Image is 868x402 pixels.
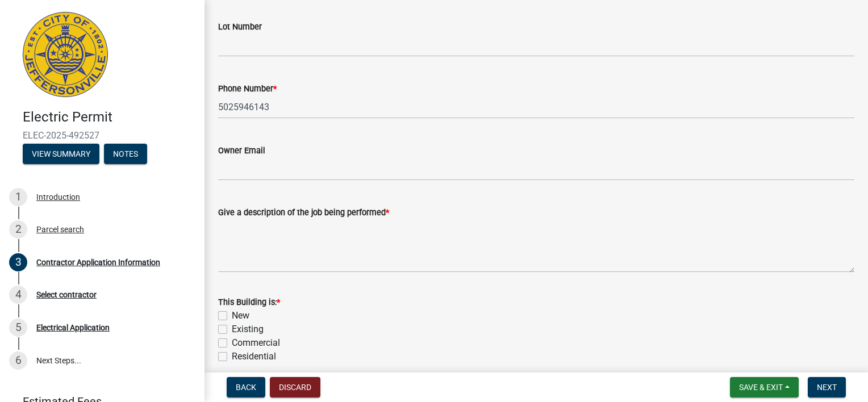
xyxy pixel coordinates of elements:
div: 6 [9,351,27,370]
div: Contractor Application Information [36,258,160,266]
label: Phone Number [218,85,277,93]
label: Lot Number [218,23,262,31]
div: Parcel search [36,225,84,233]
button: Save & Exit [730,377,799,397]
label: New [232,309,249,323]
button: View Summary [23,144,99,164]
label: Commercial [232,336,280,350]
span: Back [236,383,256,392]
span: Next [817,383,837,392]
label: This Building is: [218,299,280,307]
wm-modal-confirm: Summary [23,150,99,159]
button: Next [808,377,846,397]
span: Save & Exit [739,383,783,392]
label: Existing [232,323,264,336]
div: Select contractor [36,291,97,299]
div: 1 [9,188,27,206]
div: 3 [9,253,27,271]
wm-modal-confirm: Notes [104,150,147,159]
button: Back [227,377,265,397]
button: Discard [270,377,320,397]
div: Introduction [36,193,80,201]
div: 2 [9,220,27,238]
h4: Electric Permit [23,109,195,125]
span: ELEC-2025-492527 [23,130,182,141]
label: Give a description of the job being performed [218,209,389,217]
div: Electrical Application [36,324,110,332]
button: Notes [104,144,147,164]
div: 4 [9,286,27,304]
img: City of Jeffersonville, Indiana [23,12,108,97]
div: 5 [9,319,27,337]
label: Owner Email [218,147,265,155]
label: Residential [232,350,276,363]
